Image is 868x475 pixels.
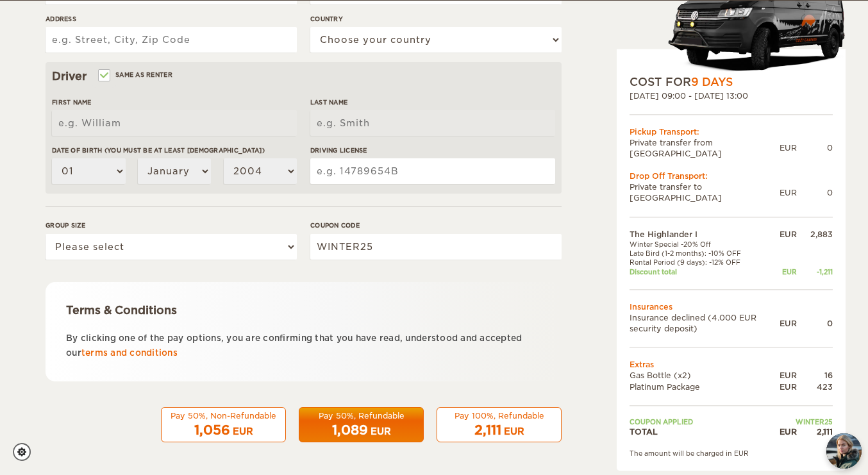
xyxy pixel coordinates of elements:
input: e.g. William [52,110,297,136]
div: EUR [780,229,797,240]
label: First Name [52,97,297,107]
div: 0 [797,187,833,198]
label: Date of birth (You must be at least [DEMOGRAPHIC_DATA]) [52,146,297,155]
div: 423 [797,381,833,392]
div: 0 [797,143,833,154]
div: The amount will be charged in EUR [630,449,833,458]
div: EUR [780,381,797,392]
td: Winter Special -20% Off [630,240,780,249]
span: 2,111 [474,422,501,438]
div: Pay 50%, Non-Refundable [169,410,278,421]
td: Gas Bottle (x2) [630,371,780,381]
input: e.g. Street, City, Zip Code [46,27,297,53]
div: EUR [504,425,524,438]
input: e.g. 14789654B [310,158,555,184]
div: EUR [233,425,253,438]
td: The Highlander I [630,229,780,240]
label: Country [310,14,562,24]
div: 0 [797,318,833,329]
div: Pickup Transport: [630,126,833,137]
div: EUR [780,318,797,329]
div: EUR [780,143,797,154]
label: Group size [46,221,297,230]
td: Coupon applied [630,417,780,426]
td: WINTER25 [780,417,833,426]
button: Pay 100%, Refundable 2,111 EUR [437,407,562,443]
div: Pay 50%, Refundable [307,410,415,421]
div: -1,211 [797,267,833,276]
div: EUR [780,267,797,276]
td: Private transfer from [GEOGRAPHIC_DATA] [630,137,780,159]
td: TOTAL [630,426,780,437]
input: Same as renter [99,72,108,81]
p: By clicking one of the pay options, you are confirming that you have read, understood and accepte... [66,331,541,361]
div: Driver [52,69,555,84]
label: Driving License [310,146,555,155]
img: Freyja at Cozy Campers [826,433,862,469]
td: Late Bird (1-2 months): -10% OFF [630,249,780,258]
label: Same as renter [99,69,172,81]
a: Cookie settings [13,443,39,461]
td: Discount total [630,267,780,276]
button: chat-button [826,433,862,469]
div: 2,111 [797,426,833,437]
div: Terms & Conditions [66,303,541,318]
span: 9 Days [691,76,733,89]
button: Pay 50%, Non-Refundable 1,056 EUR [161,407,286,443]
div: EUR [371,425,391,438]
div: EUR [780,371,797,381]
div: COST FOR [630,75,833,90]
span: 1,056 [194,422,230,438]
div: EUR [780,187,797,198]
td: Platinum Package [630,381,780,392]
input: e.g. Smith [310,110,555,136]
label: Address [46,14,297,24]
div: 16 [797,371,833,381]
button: Pay 50%, Refundable 1,089 EUR [299,407,424,443]
td: Private transfer to [GEOGRAPHIC_DATA] [630,182,780,204]
td: Extras [630,360,833,371]
td: Insurance declined (4.000 EUR security deposit) [630,312,780,334]
td: Rental Period (9 days): -12% OFF [630,258,780,267]
label: Last Name [310,97,555,107]
div: Pay 100%, Refundable [445,410,553,421]
span: 1,089 [332,422,368,438]
div: [DATE] 09:00 - [DATE] 13:00 [630,90,833,101]
td: Insurances [630,301,833,312]
label: Coupon code [310,221,562,230]
div: Drop Off Transport: [630,171,833,182]
div: 2,883 [797,229,833,240]
div: EUR [780,426,797,437]
a: terms and conditions [81,348,178,358]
